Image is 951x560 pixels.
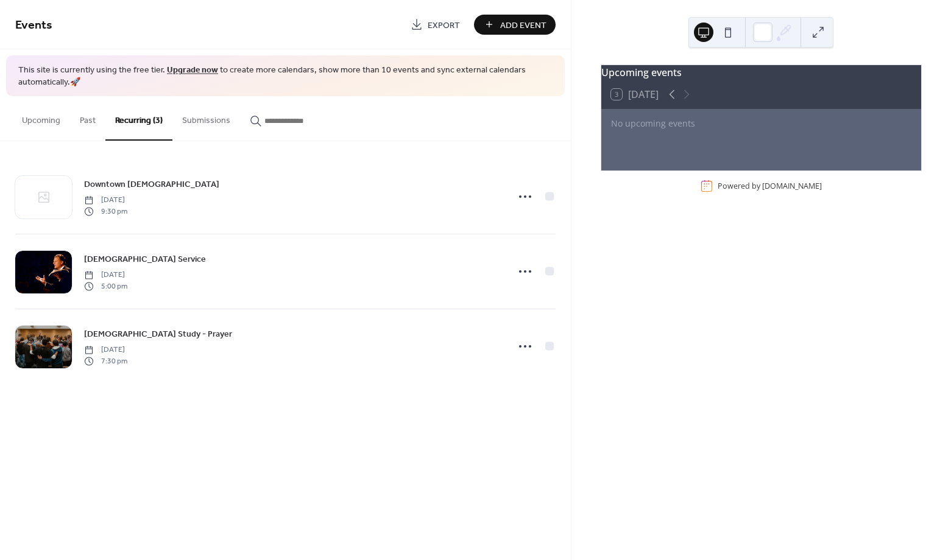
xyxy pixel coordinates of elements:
[84,281,127,292] span: 5:00 pm
[401,15,469,35] a: Export
[70,96,105,139] button: Past
[84,206,127,217] span: 9:30 pm
[474,15,556,35] button: Add Event
[762,181,822,191] a: [DOMAIN_NAME]
[84,177,219,191] a: Downtown [DEMOGRAPHIC_DATA]
[84,270,127,281] span: [DATE]
[718,181,822,191] div: Powered by
[18,65,553,88] span: This site is currently using the free tier. to create more calendars, show more than 10 events an...
[84,252,206,266] a: [DEMOGRAPHIC_DATA] Service
[105,96,172,141] button: Recurring (3)
[84,253,206,266] span: [DEMOGRAPHIC_DATA] Service
[84,178,219,191] span: Downtown [DEMOGRAPHIC_DATA]
[12,96,70,139] button: Upcoming
[428,19,460,32] span: Export
[84,195,127,206] span: [DATE]
[172,96,240,139] button: Submissions
[500,19,546,32] span: Add Event
[84,355,127,366] span: 7:30 pm
[601,65,921,80] div: Upcoming events
[84,345,127,355] span: [DATE]
[611,117,911,130] div: No upcoming events
[167,62,218,79] a: Upgrade now
[84,327,232,341] a: [DEMOGRAPHIC_DATA] Study - Prayer
[84,328,232,341] span: [DEMOGRAPHIC_DATA] Study - Prayer
[15,13,52,37] span: Events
